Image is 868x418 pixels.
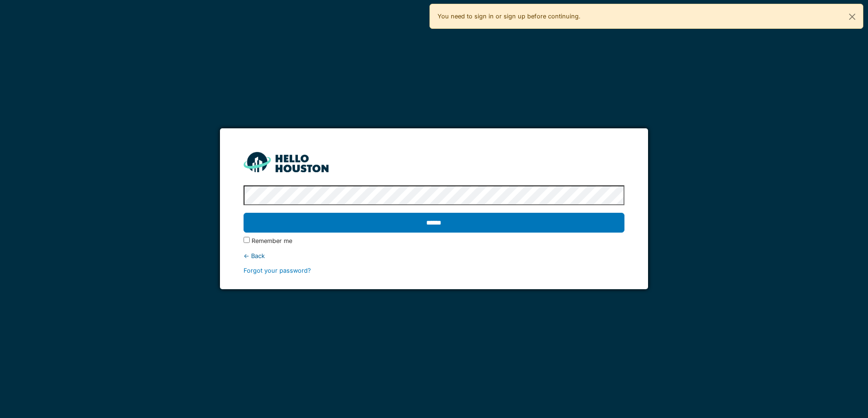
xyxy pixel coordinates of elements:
label: Remember me [252,236,292,245]
div: ← Back [244,251,624,260]
button: Close [842,4,863,29]
img: HH_line-BYnF2_Hg.png [244,152,329,172]
a: Forgot your password? [244,267,311,274]
div: You need to sign in or sign up before continuing. [430,4,864,29]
